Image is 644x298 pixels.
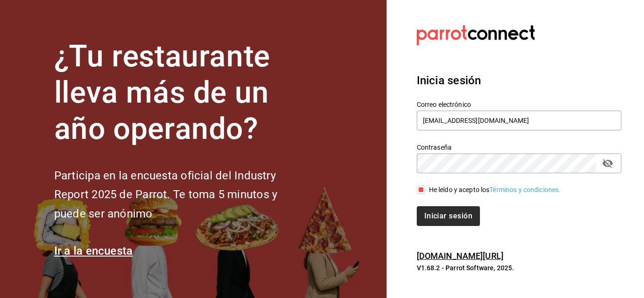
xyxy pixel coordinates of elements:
h2: Participa en la encuesta oficial del Industry Report 2025 de Parrot. Te toma 5 minutos y puede se... [54,166,309,224]
a: [DOMAIN_NAME][URL] [417,251,504,261]
a: Ir a la encuesta [54,244,133,258]
a: Términos y condiciones. [489,186,561,193]
h1: ¿Tu restaurante lleva más de un año operando? [54,39,309,147]
h3: Inicia sesión [417,72,621,89]
label: Correo electrónico [417,101,621,108]
button: Iniciar sesión [417,206,480,226]
label: Contraseña [417,144,621,151]
input: Ingresa tu correo electrónico [417,111,621,130]
div: He leído y acepto los [429,185,561,195]
p: V1.68.2 - Parrot Software, 2025. [417,263,621,273]
button: passwordField [600,155,616,171]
